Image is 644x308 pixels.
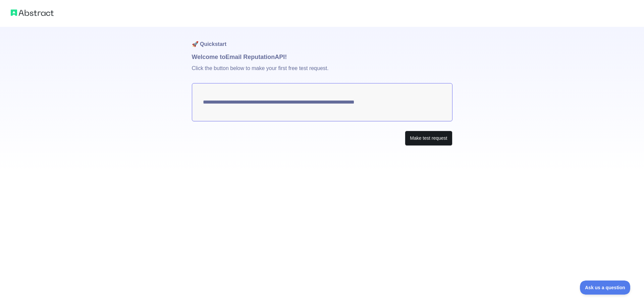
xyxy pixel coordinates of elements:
h1: Welcome to Email Reputation API! [192,52,452,62]
img: Abstract logo [11,8,54,17]
iframe: Toggle Customer Support [580,281,631,295]
button: Make test request [405,131,452,146]
p: Click the button below to make your first free test request. [192,62,452,83]
h1: 🚀 Quickstart [192,27,452,52]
